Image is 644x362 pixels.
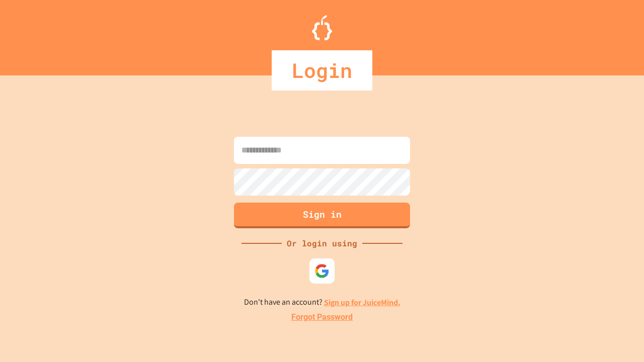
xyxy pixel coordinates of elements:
[272,50,372,90] div: Login
[314,263,330,279] img: google-icon.svg
[324,297,400,308] a: Sign up for JuiceMind.
[602,322,634,352] iframe: chat widget
[234,203,410,228] button: Sign in
[291,311,353,323] a: Forgot Password
[312,15,332,40] img: Logo.svg
[244,296,400,309] p: Don't have an account?
[560,278,634,321] iframe: chat widget
[282,237,362,249] div: Or login using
